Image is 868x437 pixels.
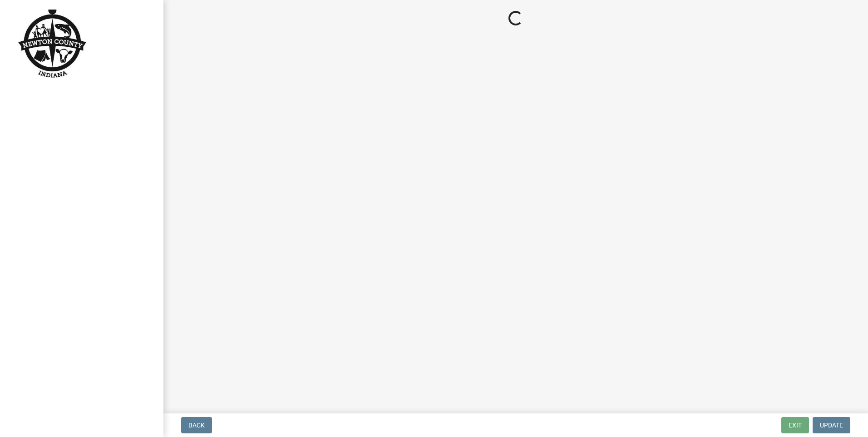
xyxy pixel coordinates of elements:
button: Update [813,417,850,433]
span: Update [820,422,843,429]
button: Back [181,417,212,433]
button: Exit [781,417,809,433]
span: Back [188,422,205,429]
img: Newton County, Indiana [18,10,86,78]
